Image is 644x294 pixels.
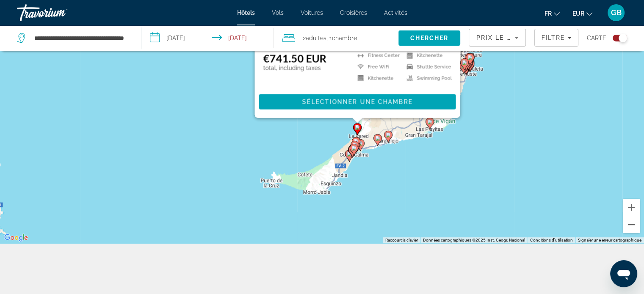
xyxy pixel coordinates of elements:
[259,94,456,110] button: Sélectionner une chambre
[33,32,128,44] input: Search hotel destination
[541,34,565,41] span: Filtre
[410,35,449,41] span: Chercher
[572,7,592,19] button: Change currency
[353,63,402,70] li: Free WiFi
[2,232,30,243] a: Ouvrir cette zone dans Google Maps (dans une nouvelle fenêtre)
[385,237,418,243] button: Raccourcis clavier
[398,30,461,46] button: Search
[259,98,456,104] a: Sélectionner une chambre
[530,238,573,242] a: Conditions d'utilisation (s'ouvre dans un nouvel onglet)
[544,10,552,17] span: fr
[263,52,326,65] ins: €741.50 EUR
[402,52,451,59] li: Kitchenette
[534,29,578,47] button: Filters
[2,232,30,243] img: Google
[237,9,255,16] a: Hôtels
[611,8,622,17] span: GB
[353,52,402,59] li: Fitness Center
[141,25,274,51] button: Select check in and out date
[272,9,284,16] a: Vols
[476,33,519,43] mat-select: Sort by
[610,260,637,287] iframe: Bouton de lancement de la fenêtre de messagerie
[353,74,402,82] li: Kitchenette
[384,9,407,16] a: Activités
[332,35,357,41] span: Chambre
[326,32,357,44] span: , 1
[274,25,398,51] button: Travelers: 2 adults, 0 children
[301,9,323,16] a: Voitures
[263,65,326,71] p: total, including taxes
[572,10,584,17] span: EUR
[303,32,326,44] span: 2
[606,34,627,42] button: Toggle map
[587,32,606,44] span: Carte
[402,74,451,82] li: Swimming Pool
[605,4,627,22] button: User Menu
[402,63,451,70] li: Shuttle Service
[578,238,641,242] a: Signaler une erreur cartographique
[17,2,102,24] a: Travorium
[340,9,367,16] a: Croisières
[476,34,542,41] span: Prix le plus bas
[302,99,412,105] span: Sélectionner une chambre
[544,7,560,19] button: Change language
[423,238,525,242] span: Données cartographiques ©2025 Inst. Geogr. Nacional
[623,216,640,233] button: Zoom arrière
[623,199,640,216] button: Zoom avant
[306,35,326,41] span: Adultes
